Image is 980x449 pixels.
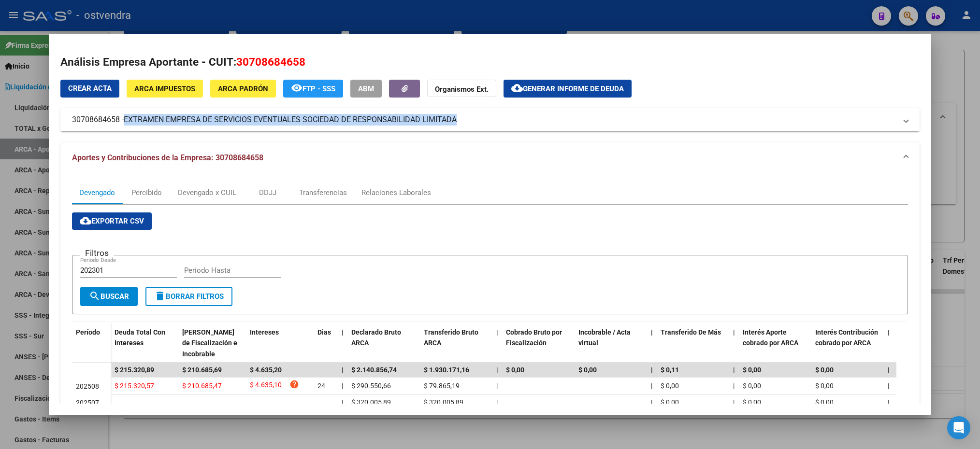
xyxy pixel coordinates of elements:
[145,287,232,306] button: Borrar Filtros
[342,328,344,336] span: |
[743,328,798,347] span: Interés Aporte cobrado por ARCA
[661,382,679,390] span: $ 0,00
[578,328,631,347] span: Incobrable / Acta virtual
[182,382,222,390] span: $ 210.685,47
[361,187,431,198] div: Relaciones Laborales
[350,80,382,98] button: ABM
[424,398,463,406] span: $ 320.005,89
[80,287,138,306] button: Buscar
[283,80,343,98] button: FTP - SSS
[358,84,374,93] span: ABM
[424,328,478,347] span: Transferido Bruto ARCA
[111,322,178,365] datatable-header-cell: Deuda Total Con Intereses
[420,322,492,365] datatable-header-cell: Transferido Bruto ARCA
[496,366,498,374] span: |
[72,114,896,126] mat-panel-title: 30708684658 -
[124,114,457,126] span: EXTRAMEN EMPRESA DE SERVICIOS EVENTUALES SOCIEDAD DE RESPONSABILIDAD LIMITADA
[115,366,154,374] span: $ 215.320,89
[342,382,343,390] span: |
[427,80,496,98] button: Organismos Ext.
[289,379,299,389] i: help
[506,366,524,374] span: $ 0,00
[888,366,890,374] span: |
[338,322,347,365] datatable-header-cell: |
[347,322,420,365] datatable-header-cell: Declarado Bruto ARCA
[733,328,735,336] span: |
[303,84,335,93] span: FTP - SSS
[182,366,222,374] span: $ 210.685,69
[80,215,91,226] mat-icon: cloud_download
[342,398,343,406] span: |
[60,108,919,131] mat-expansion-panel-header: 30708684658 -EXTRAMEN EMPRESA DE SERVICIOS EVENTUALES SOCIEDAD DE RESPONSABILIDAD LIMITADA
[496,328,498,336] span: |
[947,416,970,439] div: Open Intercom Messenger
[236,56,305,68] span: 30708684658
[661,398,679,406] span: $ 0,00
[647,322,657,365] datatable-header-cell: |
[250,379,282,393] span: $ 4.635,10
[154,290,166,302] mat-icon: delete
[342,366,344,374] span: |
[661,328,721,336] span: Transferido De Más
[657,322,729,365] datatable-header-cell: Transferido De Más
[178,322,246,365] datatable-header-cell: Deuda Bruta Neto de Fiscalización e Incobrable
[314,322,338,365] datatable-header-cell: Dias
[661,366,679,374] span: $ 0,11
[246,322,314,365] datatable-header-cell: Intereses
[651,398,652,406] span: |
[60,142,919,173] mat-expansion-panel-header: Aportes y Contribuciones de la Empresa: 30708684658
[496,398,498,406] span: |
[815,398,834,406] span: $ 0,00
[435,85,489,94] strong: Organismos Ext.
[131,187,162,198] div: Percibido
[511,82,523,94] mat-icon: cloud_download
[89,290,101,302] mat-icon: search
[888,398,889,406] span: |
[888,382,889,390] span: |
[811,322,884,365] datatable-header-cell: Interés Contribución cobrado por ARCA
[743,366,761,374] span: $ 0,00
[502,322,575,365] datatable-header-cell: Cobrado Bruto por Fiscalización
[506,328,562,347] span: Cobrado Bruto por Fiscalización
[651,328,653,336] span: |
[884,322,894,365] datatable-header-cell: |
[496,382,498,390] span: |
[115,328,165,347] span: Deuda Total Con Intereses
[291,82,303,94] mat-icon: remove_red_eye
[60,80,119,98] button: Crear Acta
[299,187,347,198] div: Transferencias
[733,382,735,390] span: |
[504,80,632,98] button: Generar informe de deuda
[733,398,735,406] span: |
[68,84,112,93] span: Crear Acta
[743,382,761,390] span: $ 0,00
[218,84,268,93] span: ARCA Padrón
[89,292,129,301] span: Buscar
[575,322,647,365] datatable-header-cell: Incobrable / Acta virtual
[72,153,263,162] span: Aportes y Contribuciones de la Empresa: 30708684658
[72,212,152,230] button: Exportar CSV
[739,322,811,365] datatable-header-cell: Interés Aporte cobrado por ARCA
[492,322,502,365] datatable-header-cell: |
[76,399,99,407] span: 202507
[79,187,115,198] div: Devengado
[134,84,195,93] span: ARCA Impuestos
[351,398,391,406] span: $ 320.005,89
[351,366,397,374] span: $ 2.140.856,74
[651,382,652,390] span: |
[894,322,966,365] datatable-header-cell: Total cobrado Sin DDJJ
[259,187,276,198] div: DDJJ
[815,328,878,347] span: Interés Contribución cobrado por ARCA
[743,398,761,406] span: $ 0,00
[317,328,331,336] span: Dias
[76,382,99,390] span: 202508
[523,84,624,93] span: Generar informe de deuda
[154,292,224,301] span: Borrar Filtros
[424,382,460,390] span: $ 79.865,19
[115,382,154,390] span: $ 215.320,57
[210,80,276,98] button: ARCA Padrón
[80,248,114,258] h3: Filtros
[815,382,834,390] span: $ 0,00
[651,366,653,374] span: |
[250,328,279,336] span: Intereses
